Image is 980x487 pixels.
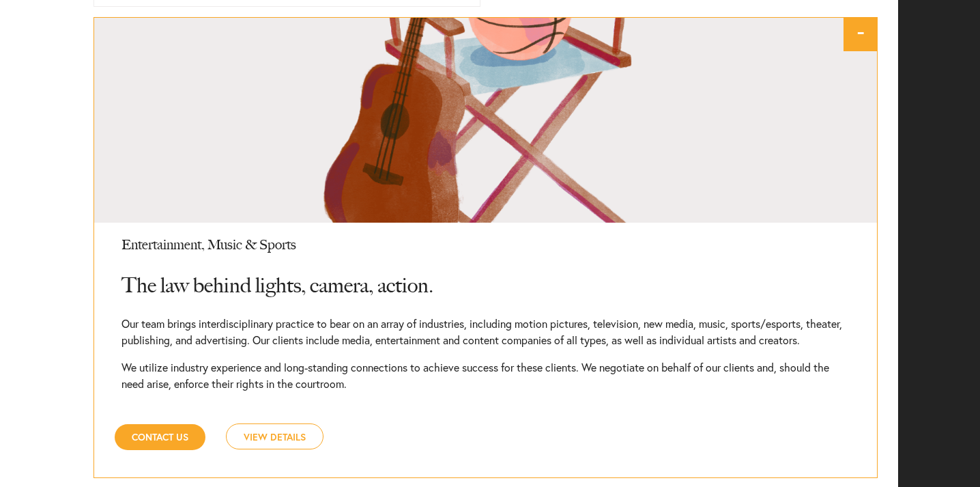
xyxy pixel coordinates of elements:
[844,17,878,51] a: -
[121,223,850,260] h3: Entertainment, Music & Sports
[121,260,850,305] h4: The law behind lights, camera, action.
[115,424,205,450] a: Contact Us
[121,359,850,392] p: We utilize industry experience and long-standing connections to achieve success for these clients...
[121,316,850,348] p: Our team brings interdisciplinary practice to bear on an array of industries, including motion pi...
[94,223,877,423] a: Entertainment, Music & SportsThe law behind lights, camera, action.Our team brings interdisciplin...
[226,423,323,449] a: View Details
